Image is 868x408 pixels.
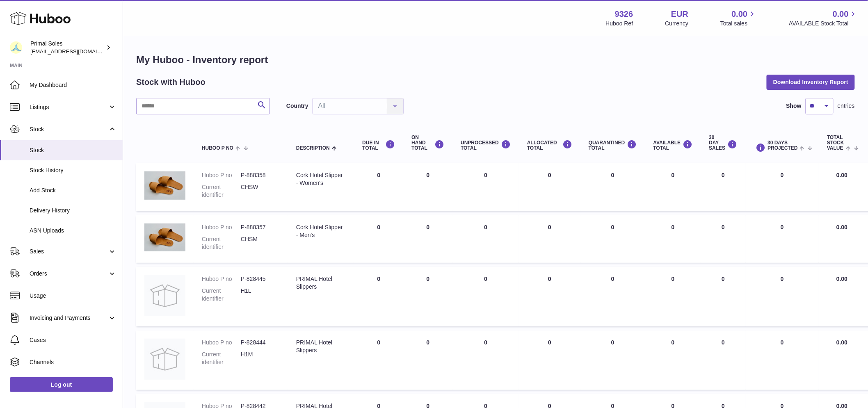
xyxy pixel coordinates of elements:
span: Invoicing and Payments [30,314,108,322]
span: 0.00 [836,224,847,230]
span: 0 [611,172,614,178]
div: PRIMAL Hotel Slippers [296,339,346,354]
span: Huboo P no [202,146,233,151]
span: 0.00 [836,339,847,346]
dt: Huboo P no [202,275,241,283]
td: 0 [452,267,519,326]
img: product image [144,223,185,252]
div: QUARANTINED Total [589,140,637,151]
div: PRIMAL Hotel Slippers [296,275,346,291]
span: Orders [30,270,108,278]
dt: Huboo P no [202,171,241,179]
td: 0 [519,331,580,390]
div: Cork Hotel Slipper - Women's [296,171,346,187]
span: Stock [30,146,116,154]
td: 0 [519,163,580,211]
span: 0 [611,339,614,346]
td: 0 [746,163,819,211]
td: 0 [403,331,452,390]
span: Stock History [30,166,116,174]
img: product image [144,171,185,200]
td: 0 [746,267,819,326]
td: 0 [452,163,519,211]
div: Huboo Ref [606,20,633,27]
dt: Current identifier [202,287,241,303]
span: Description [296,146,330,151]
td: 0 [645,331,701,390]
span: Stock [30,125,108,133]
h2: Stock with Huboo [136,77,206,88]
span: Listings [30,103,108,111]
span: entries [838,102,855,110]
span: 0.00 [836,276,847,282]
label: Country [286,102,308,110]
span: [EMAIL_ADDRESS][DOMAIN_NAME] [30,48,121,55]
td: 0 [354,331,403,390]
span: Channels [30,358,116,366]
dd: P-828445 [241,275,280,283]
label: Show [786,102,802,110]
span: Total stock value [827,135,844,151]
td: 0 [701,331,746,390]
dd: P-888358 [241,171,280,179]
td: 0 [645,215,701,263]
span: ASN Uploads [30,227,116,235]
dd: P-828444 [241,339,280,346]
span: 0 [611,224,614,230]
td: 0 [403,215,452,263]
span: Add Stock [30,187,116,194]
dd: CHSW [241,183,280,199]
td: 0 [354,163,403,211]
dt: Current identifier [202,235,241,251]
td: 0 [746,331,819,390]
strong: 9326 [615,9,633,20]
span: 0.00 [836,172,847,178]
td: 0 [452,331,519,390]
span: Sales [30,248,108,255]
td: 0 [519,215,580,263]
span: 0.00 [732,9,748,20]
div: Currency [665,20,689,27]
div: DUE IN TOTAL [362,140,395,151]
strong: EUR [671,9,688,20]
td: 0 [701,215,746,263]
td: 0 [354,215,403,263]
td: 0 [645,267,701,326]
td: 0 [701,163,746,211]
td: 0 [403,163,452,211]
span: Usage [30,292,116,300]
span: My Dashboard [30,81,116,89]
a: Log out [10,377,113,392]
span: 30 DAYS PROJECTED [768,140,798,151]
a: 0.00 AVAILABLE Stock Total [789,9,858,27]
div: Cork Hotel Slipper - Men's [296,223,346,239]
dd: H1M [241,351,280,366]
dd: CHSM [241,235,280,251]
td: 0 [746,215,819,263]
dt: Huboo P no [202,339,241,346]
span: AVAILABLE Stock Total [789,20,858,27]
td: 0 [701,267,746,326]
dt: Current identifier [202,351,241,366]
div: ON HAND Total [411,135,444,151]
img: internalAdmin-9326@internal.huboo.com [10,41,22,54]
td: 0 [403,267,452,326]
span: 0.00 [833,9,849,20]
div: 30 DAY SALES [709,135,738,151]
button: Download Inventory Report [767,75,855,89]
div: UNPROCESSED Total [461,140,511,151]
div: Primal Soles [30,40,104,55]
h1: My Huboo - Inventory report [136,53,855,66]
td: 0 [452,215,519,263]
div: AVAILABLE Total [653,140,693,151]
img: product image [144,275,185,316]
dt: Huboo P no [202,223,241,231]
td: 0 [645,163,701,211]
img: product image [144,339,185,380]
span: Cases [30,336,116,344]
span: Delivery History [30,207,116,214]
td: 0 [354,267,403,326]
td: 0 [519,267,580,326]
dt: Current identifier [202,183,241,199]
span: Total sales [720,20,757,27]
